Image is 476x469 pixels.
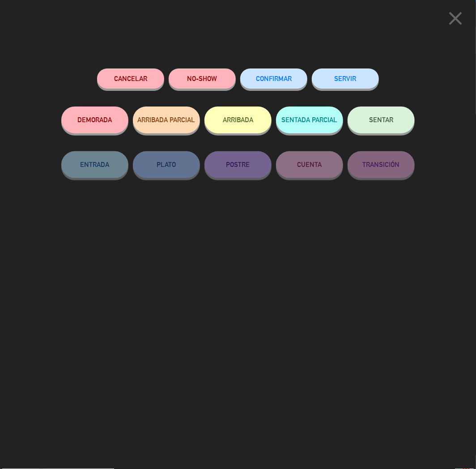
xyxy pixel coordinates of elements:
button: CUENTA [276,151,343,178]
button: ENTRADA [61,151,128,178]
i: close [444,7,467,30]
button: DEMORADA [61,107,128,133]
button: SENTAR [348,107,415,133]
button: PLATO [133,151,200,178]
button: Cancelar [97,68,164,89]
button: SENTADA PARCIAL [276,107,343,133]
button: NO-SHOW [169,68,236,89]
button: POSTRE [204,151,272,178]
span: CONFIRMAR [256,75,292,82]
button: CONFIRMAR [240,68,307,89]
button: SERVIR [312,68,379,89]
button: TRANSICIÓN [348,151,415,178]
span: SENTAR [369,116,393,124]
button: ARRIBADA PARCIAL [133,107,200,133]
button: close [442,7,469,33]
span: ARRIBADA PARCIAL [138,116,195,124]
button: ARRIBADA [204,107,272,133]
